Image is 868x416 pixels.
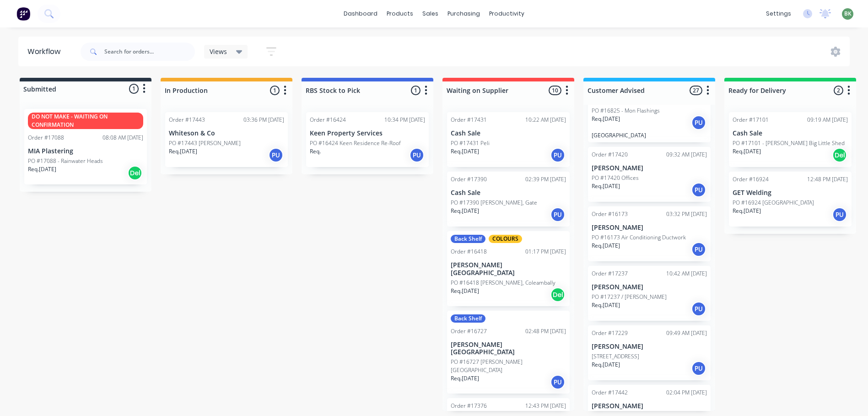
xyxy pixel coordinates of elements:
[489,235,522,243] div: COLOURS
[592,361,620,369] p: Req. [DATE]
[592,210,628,218] div: Order #16173
[592,389,628,397] div: Order #17442
[691,302,706,316] div: PU
[733,147,761,156] p: Req. [DATE]
[592,182,620,190] p: Req. [DATE]
[666,151,707,159] div: 09:32 AM [DATE]
[128,166,142,180] div: Del
[169,147,197,156] p: Req. [DATE]
[410,148,424,162] div: PU
[451,175,487,184] div: Order #17390
[384,116,425,124] div: 10:34 PM [DATE]
[451,147,479,156] p: Req. [DATE]
[525,402,566,410] div: 12:43 PM [DATE]
[592,283,707,291] p: [PERSON_NAME]
[16,7,30,21] img: Factory
[339,7,382,21] a: dashboard
[451,341,566,357] p: [PERSON_NAME][GEOGRAPHIC_DATA]
[382,7,418,21] div: products
[592,224,707,232] p: [PERSON_NAME]
[451,314,485,323] div: Back Shelf
[733,130,848,137] p: Cash Sale
[592,115,620,123] p: Req. [DATE]
[592,164,707,172] p: [PERSON_NAME]
[310,130,425,137] p: Keen Property Services
[691,242,706,257] div: PU
[451,248,487,256] div: Order #16418
[588,206,711,261] div: Order #1617303:32 PM [DATE][PERSON_NAME]PO #16173 Air Conditioning DuctworkReq.[DATE]PU
[592,343,707,351] p: [PERSON_NAME]
[310,116,346,124] div: Order #16424
[28,157,103,165] p: PO #17088 - Rainwater Heads
[592,329,628,337] div: Order #17229
[729,172,852,227] div: Order #1692412:48 PM [DATE]GET WeldingPO #16924 [GEOGRAPHIC_DATA]Req.[DATE]PU
[269,148,283,162] div: PU
[102,134,143,142] div: 08:08 AM [DATE]
[28,165,56,173] p: Req. [DATE]
[592,293,667,301] p: PO #17237 / [PERSON_NAME]
[451,261,566,277] p: [PERSON_NAME][GEOGRAPHIC_DATA]
[451,130,566,137] p: Cash Sale
[451,402,487,410] div: Order #17376
[807,175,848,184] div: 12:48 PM [DATE]
[443,7,485,21] div: purchasing
[210,47,227,56] span: Views
[588,80,711,142] div: PO #16825 - Mon FlashingsReq.[DATE]PU[GEOGRAPHIC_DATA]
[550,375,565,389] div: PU
[525,116,566,124] div: 10:22 AM [DATE]
[666,210,707,218] div: 03:32 PM [DATE]
[592,107,660,115] p: PO #16825 - Mon Flashings
[691,361,706,376] div: PU
[451,207,479,215] p: Req. [DATE]
[451,358,566,374] p: PO #16727 [PERSON_NAME][GEOGRAPHIC_DATA]
[525,327,566,335] div: 02:48 PM [DATE]
[832,148,847,162] div: Del
[588,266,711,321] div: Order #1723710:42 AM [DATE][PERSON_NAME]PO #17237 / [PERSON_NAME]Req.[DATE]PU
[592,270,628,278] div: Order #17237
[588,147,711,202] div: Order #1742009:32 AM [DATE][PERSON_NAME]PO #17420 OfficesReq.[DATE]PU
[666,270,707,278] div: 10:42 AM [DATE]
[691,115,706,130] div: PU
[243,116,284,124] div: 03:36 PM [DATE]
[592,174,639,182] p: PO #17420 Offices
[447,311,570,394] div: Back ShelfOrder #1672702:48 PM [DATE][PERSON_NAME][GEOGRAPHIC_DATA]PO #16727 [PERSON_NAME][GEOGRA...
[28,147,143,155] p: MIA Plastering
[550,287,565,302] div: Del
[525,175,566,184] div: 02:39 PM [DATE]
[592,233,686,242] p: PO #16173 Air Conditioning Ductwork
[28,113,143,129] div: DO NOT MAKE - WAITING ON CONFIRMATION
[451,139,490,147] p: PO #17431 Peli
[807,116,848,124] div: 09:19 AM [DATE]
[525,248,566,256] div: 01:17 PM [DATE]
[666,329,707,337] div: 09:49 AM [DATE]
[832,207,847,222] div: PU
[733,207,761,215] p: Req. [DATE]
[451,327,487,335] div: Order #16727
[733,189,848,197] p: GET Welding
[592,132,707,139] p: [GEOGRAPHIC_DATA]
[451,189,566,197] p: Cash Sale
[451,279,555,287] p: PO #16418 [PERSON_NAME], Coleambally
[592,242,620,250] p: Req. [DATE]
[451,116,487,124] div: Order #17431
[447,172,570,227] div: Order #1739002:39 PM [DATE]Cash SalePO #17390 [PERSON_NAME], GateReq.[DATE]PU
[169,116,205,124] div: Order #17443
[310,139,401,147] p: PO #16424 Keen Residence Re-Roof
[447,231,570,306] div: Back ShelfCOLOURSOrder #1641801:17 PM [DATE][PERSON_NAME][GEOGRAPHIC_DATA]PO #16418 [PERSON_NAME]...
[733,116,769,124] div: Order #17101
[550,207,565,222] div: PU
[592,352,639,361] p: [STREET_ADDRESS]
[165,112,288,167] div: Order #1744303:36 PM [DATE]Whiteson & CoPO #17443 [PERSON_NAME]Req.[DATE]PU
[485,7,529,21] div: productivity
[451,287,479,295] p: Req. [DATE]
[451,199,537,207] p: PO #17390 [PERSON_NAME], Gate
[588,325,711,380] div: Order #1722909:49 AM [DATE][PERSON_NAME][STREET_ADDRESS]Req.[DATE]PU
[592,301,620,309] p: Req. [DATE]
[733,139,845,147] p: PO #17101 - [PERSON_NAME] Big Little Shed
[306,112,429,167] div: Order #1642410:34 PM [DATE]Keen Property ServicesPO #16424 Keen Residence Re-RoofReq.PU
[169,130,284,137] p: Whiteson & Co
[761,7,796,21] div: settings
[733,199,814,207] p: PO #16924 [GEOGRAPHIC_DATA]
[27,46,65,57] div: Workflow
[666,389,707,397] div: 02:04 PM [DATE]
